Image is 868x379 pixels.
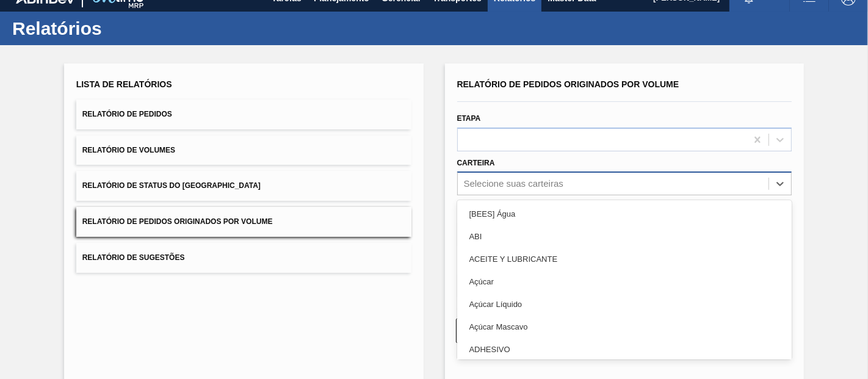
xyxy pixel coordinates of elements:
span: Relatório de Pedidos Originados por Volume [457,79,679,89]
span: Relatório de Pedidos Originados por Volume [82,217,273,226]
div: Açúcar Mascavo [457,316,792,338]
span: Relatório de Sugestões [82,253,185,262]
button: Relatório de Volumes [76,135,411,165]
div: ADHESIVO [457,338,792,361]
button: Relatório de Pedidos [76,99,411,129]
span: Lista de Relatórios [76,79,172,89]
button: Relatório de Sugestões [76,243,411,273]
div: Selecione suas carteiras [464,179,563,189]
div: ACEITE Y LUBRICANTE [457,248,792,270]
h1: Relatórios [12,21,229,35]
div: ABI [457,225,792,248]
div: Açúcar Líquido [457,293,792,316]
span: Relatório de Pedidos [82,110,172,118]
button: Relatório de Status do [GEOGRAPHIC_DATA] [76,171,411,201]
button: Limpar [456,319,618,343]
div: Açúcar [457,270,792,293]
label: Carteira [457,159,495,167]
button: Relatório de Pedidos Originados por Volume [76,207,411,237]
label: Etapa [457,114,481,123]
div: [BEES] Água [457,203,792,225]
span: Relatório de Volumes [82,146,175,154]
span: Relatório de Status do [GEOGRAPHIC_DATA] [82,181,261,190]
